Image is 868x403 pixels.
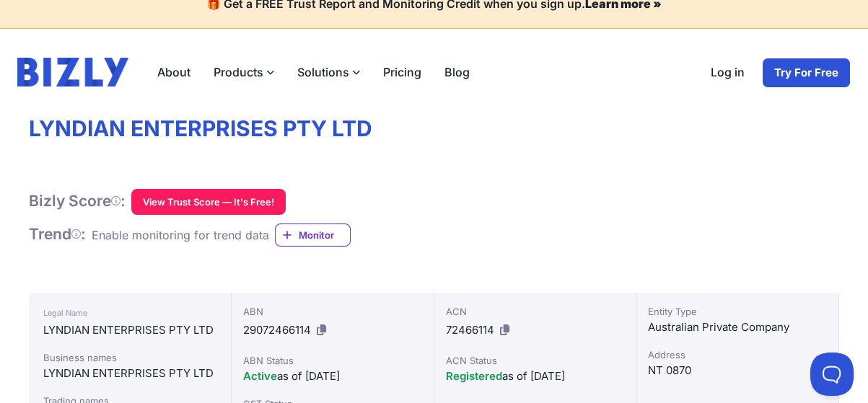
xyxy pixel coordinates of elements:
[146,58,202,87] a: About
[372,58,433,87] a: Pricing
[648,319,827,336] div: Australian Private Company
[446,353,625,368] div: ACN Status
[29,115,839,143] h1: LYNDIAN ENTERPRISES PTY LTD
[446,323,494,337] span: 72466114
[43,350,216,365] div: Business names
[286,58,372,87] label: Solutions
[243,368,422,385] div: as of [DATE]
[699,58,756,88] a: Log in
[810,353,854,396] iframe: Toggle Customer Support
[92,226,269,244] div: Enable monitoring for trend data
[446,304,625,319] div: ACN
[17,58,128,87] img: bizly_logo.svg
[243,323,311,337] span: 29072466114
[43,365,216,382] div: LYNDIAN ENTERPRISES PTY LTD
[648,362,827,379] div: NT 0870
[29,192,126,211] h1: Bizly Score :
[648,304,827,319] div: Entity Type
[275,223,351,247] a: Monitor
[446,368,625,385] div: as of [DATE]
[131,189,286,215] button: View Trust Score — It's Free!
[762,58,851,88] a: Try For Free
[43,322,216,339] div: LYNDIAN ENTERPRISES PTY LTD
[299,228,350,242] span: Monitor
[243,353,422,368] div: ABN Status
[433,58,481,87] a: Blog
[243,304,422,319] div: ABN
[202,58,286,87] label: Products
[243,369,277,383] span: Active
[446,369,502,383] span: Registered
[648,347,827,362] div: Address
[43,304,216,322] div: Legal Name
[29,225,86,243] span: Trend :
